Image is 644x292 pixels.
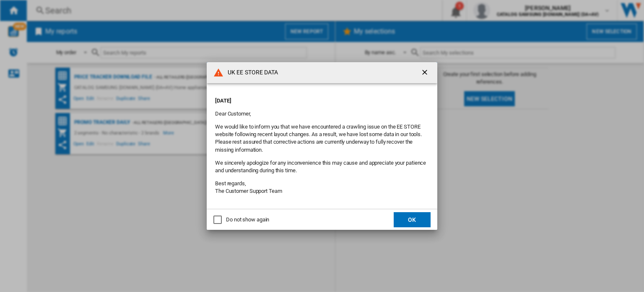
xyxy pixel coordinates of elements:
[215,159,429,174] p: We sincerely apologize for any inconvenience this may cause and appreciate your patience and unde...
[215,110,429,118] p: Dear Customer,
[421,68,431,78] ng-md-icon: getI18NText('BUTTONS.CLOSE_DIALOG')
[394,212,431,227] button: OK
[226,216,269,224] div: Do not show again
[223,68,278,77] h4: UK EE STORE DATA
[215,123,429,154] p: We would like to inform you that we have encountered a crawling issue on the EE STORE website fol...
[417,64,434,81] button: getI18NText('BUTTONS.CLOSE_DIALOG')
[213,216,269,224] md-checkbox: Do not show again
[215,97,231,104] strong: [DATE]
[215,180,429,195] p: Best regards, The Customer Support Team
